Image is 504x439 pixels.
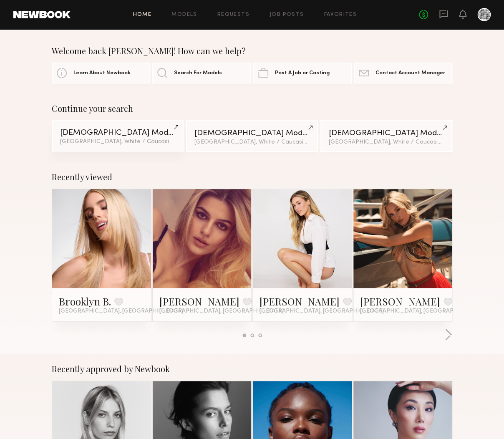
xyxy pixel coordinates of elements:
[133,12,152,18] a: Home
[52,172,452,182] div: Recently viewed
[329,129,444,137] div: [DEMOGRAPHIC_DATA] Models
[174,71,222,76] span: Search For Models
[354,63,452,83] a: Contact Account Manager
[217,12,249,18] a: Requests
[152,63,251,83] a: Search For Models
[159,308,284,315] span: [GEOGRAPHIC_DATA], [GEOGRAPHIC_DATA]
[52,63,150,83] a: Learn About Newbook
[52,364,452,374] div: Recently approved by Newbook
[270,12,304,18] a: Job Posts
[73,71,131,76] span: Learn About Newbook
[52,103,452,114] div: Continue your search
[171,12,197,18] a: Models
[194,139,310,145] div: [GEOGRAPHIC_DATA], White / Caucasian
[159,295,239,308] a: [PERSON_NAME]
[260,308,384,315] span: [GEOGRAPHIC_DATA], [GEOGRAPHIC_DATA]
[320,120,452,152] a: [DEMOGRAPHIC_DATA] Models[GEOGRAPHIC_DATA], White / Caucasian
[186,120,318,152] a: [DEMOGRAPHIC_DATA] Models[GEOGRAPHIC_DATA], White / Caucasian
[375,71,445,76] span: Contact Account Manager
[52,46,452,56] div: Welcome back [PERSON_NAME]! How can we help?
[60,129,175,137] div: [DEMOGRAPHIC_DATA] Models
[360,295,440,308] a: [PERSON_NAME]
[324,12,357,18] a: Favorites
[275,71,330,76] span: Post A Job or Casting
[60,139,175,145] div: [GEOGRAPHIC_DATA], White / Caucasian
[260,295,340,308] a: [PERSON_NAME]
[253,63,352,83] a: Post A Job or Casting
[52,120,184,151] a: [DEMOGRAPHIC_DATA] Models[GEOGRAPHIC_DATA], White / Caucasian
[329,139,444,145] div: [GEOGRAPHIC_DATA], White / Caucasian
[194,129,310,137] div: [DEMOGRAPHIC_DATA] Models
[59,295,111,308] a: Brooklyn B.
[360,308,484,315] span: [GEOGRAPHIC_DATA], [GEOGRAPHIC_DATA]
[59,308,183,315] span: [GEOGRAPHIC_DATA], [GEOGRAPHIC_DATA]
